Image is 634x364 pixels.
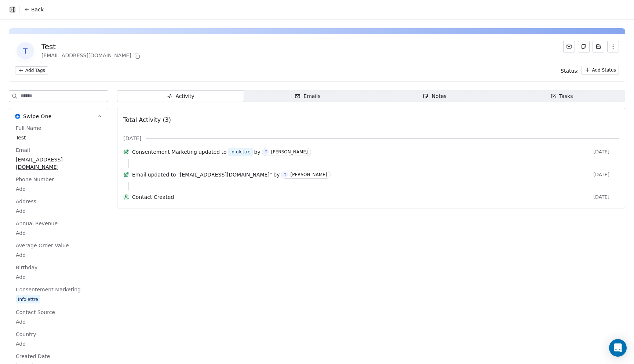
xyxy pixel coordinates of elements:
[178,171,272,178] span: "[EMAIL_ADDRESS][DOMAIN_NAME]"
[16,185,101,193] span: Add
[14,198,38,205] span: Address
[14,124,43,132] span: Full Name
[9,108,108,124] button: Swipe OneSwipe One
[254,148,260,156] span: by
[14,331,38,338] span: Country
[14,264,39,271] span: Birthday
[593,172,619,178] span: [DATE]
[16,207,101,215] span: Add
[148,171,176,178] span: updated to
[132,148,197,156] span: Consentement Marketing
[132,193,590,201] span: Contact Created
[16,134,101,141] span: Test
[14,242,70,249] span: Average Order Value
[123,135,141,142] span: [DATE]
[16,318,101,325] span: Add
[265,149,267,155] div: Y
[23,113,52,120] span: Swipe One
[423,92,446,100] div: Notes
[16,251,101,259] span: Add
[16,340,101,347] span: Add
[582,66,619,74] button: Add Status
[16,229,101,237] span: Add
[550,92,573,100] div: Tasks
[198,148,227,156] span: updated to
[290,172,327,177] div: [PERSON_NAME]
[15,66,48,74] button: Add Tags
[16,156,101,171] span: [EMAIL_ADDRESS][DOMAIN_NAME]
[14,353,51,360] span: Created Date
[123,116,171,123] span: Total Activity (3)
[18,296,38,303] div: Infolettre
[41,41,142,52] div: Test
[14,286,82,293] span: Consentement Marketing
[31,6,44,13] span: Back
[14,220,59,227] span: Annual Revenue
[284,172,286,178] div: Y
[593,149,619,155] span: [DATE]
[14,146,32,154] span: Email
[14,309,57,316] span: Contact Source
[271,149,308,154] div: [PERSON_NAME]
[41,52,142,61] div: [EMAIL_ADDRESS][DOMAIN_NAME]
[14,176,55,183] span: Phone Number
[273,171,280,178] span: by
[15,114,20,119] img: Swipe One
[230,148,251,156] div: Infolettre
[593,194,619,200] span: [DATE]
[295,92,320,100] div: Emails
[19,3,48,16] button: Back
[609,339,627,357] div: Open Intercom Messenger
[561,67,579,74] span: Status:
[132,171,146,178] span: Email
[16,273,101,281] span: Add
[17,42,34,60] span: T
